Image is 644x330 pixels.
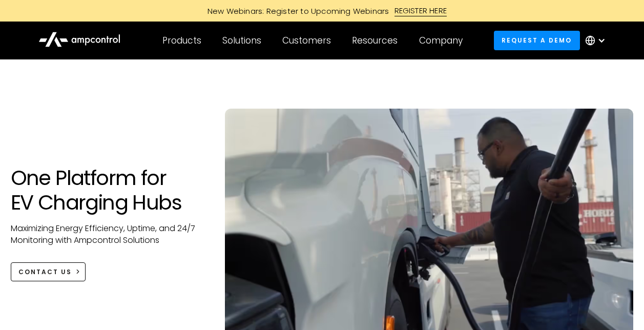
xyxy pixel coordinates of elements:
div: Resources [352,35,398,46]
div: Customers [282,35,331,46]
div: Solutions [222,35,261,46]
div: CONTACT US [18,267,72,277]
div: Products [162,35,201,46]
a: CONTACT US [11,262,86,281]
div: Company [419,35,463,46]
h1: One Platform for EV Charging Hubs [11,166,205,215]
a: Request a demo [494,31,580,50]
p: Maximizing Energy Efficiency, Uptime, and 24/7 Monitoring with Ampcontrol Solutions [11,223,205,246]
a: New Webinars: Register to Upcoming WebinarsREGISTER HERE [92,5,553,16]
div: REGISTER HERE [394,5,447,16]
div: New Webinars: Register to Upcoming Webinars [197,6,394,16]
